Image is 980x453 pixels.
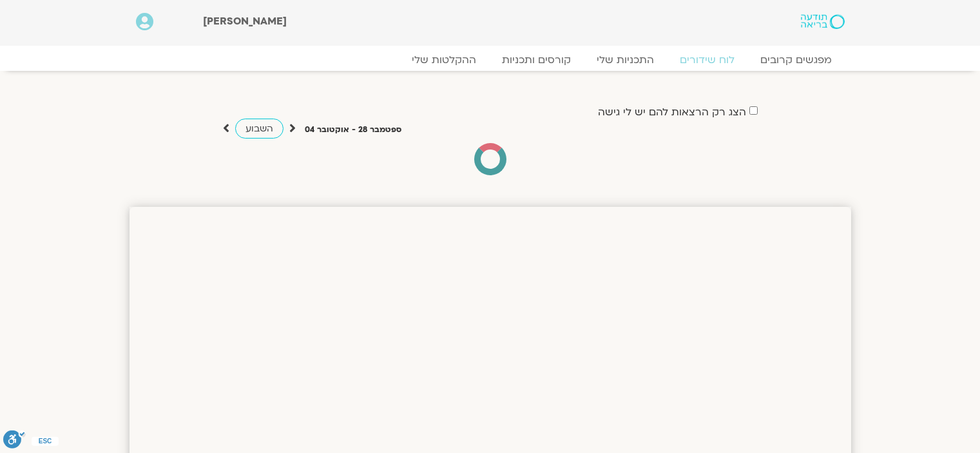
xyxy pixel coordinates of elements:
[235,119,283,139] a: השבוע
[667,53,747,66] a: לוח שידורים
[489,53,584,66] a: קורסים ותכניות
[747,53,845,66] a: מפגשים קרובים
[245,122,273,135] span: השבוע
[598,106,746,118] label: הצג רק הרצאות להם יש לי גישה
[305,123,401,137] p: ספטמבר 28 - אוקטובר 04
[584,53,667,66] a: התכניות שלי
[399,53,489,66] a: ההקלטות שלי
[203,14,287,28] span: [PERSON_NAME]
[136,53,845,66] nav: Menu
